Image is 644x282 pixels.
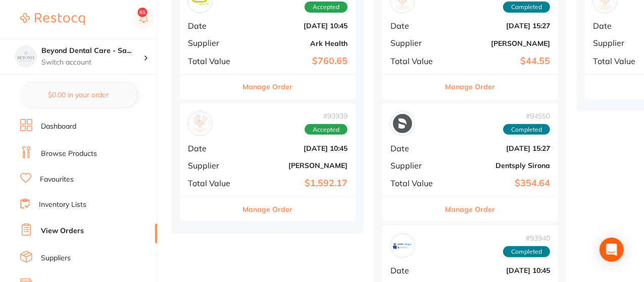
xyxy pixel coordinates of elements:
[390,21,441,30] span: Date
[20,83,137,107] button: $0.00 in your order
[503,112,550,120] span: # 94550
[41,253,71,263] a: Suppliers
[246,161,348,170] b: [PERSON_NAME]
[390,38,441,47] span: Supplier
[393,236,412,255] img: Erskine Dental
[188,179,238,188] span: Total Value
[503,246,550,257] span: Completed
[600,238,624,262] div: Open Intercom Messenger
[41,122,76,132] a: Dashboard
[40,175,74,185] a: Favourites
[449,161,550,170] b: Dentsply Sirona
[449,39,550,47] b: [PERSON_NAME]
[246,144,348,152] b: [DATE] 10:45
[445,75,496,99] button: Manage Order
[246,22,348,30] b: [DATE] 10:45
[305,124,348,135] span: Accepted
[246,178,348,189] b: $1,592.17
[246,56,348,67] b: $760.65
[390,161,441,170] span: Supplier
[449,144,550,152] b: [DATE] 15:27
[503,2,550,13] span: Completed
[390,144,441,153] span: Date
[503,234,550,242] span: # 93940
[390,179,441,188] span: Total Value
[180,103,356,222] div: Henry Schein Halas#93939AcceptedDate[DATE] 10:45Supplier[PERSON_NAME]Total Value$1,592.17Manage O...
[188,21,238,30] span: Date
[188,57,238,66] span: Total Value
[445,197,496,221] button: Manage Order
[593,57,643,66] span: Total Value
[503,124,550,135] span: Completed
[305,2,348,13] span: Accepted
[39,200,86,210] a: Inventory Lists
[41,58,143,68] p: Switch account
[449,178,550,189] b: $354.64
[188,161,238,170] span: Supplier
[243,75,293,99] button: Manage Order
[41,226,84,236] a: View Orders
[449,22,550,30] b: [DATE] 15:27
[190,114,210,133] img: Henry Schein Halas
[41,149,97,159] a: Browse Products
[243,197,293,221] button: Manage Order
[449,56,550,67] b: $44.55
[390,266,441,275] span: Date
[16,46,36,67] img: Beyond Dental Care - Sandstone Point
[593,38,643,47] span: Supplier
[188,38,238,47] span: Supplier
[188,144,238,153] span: Date
[449,266,550,274] b: [DATE] 10:45
[593,21,643,30] span: Date
[246,39,348,47] b: Ark Health
[20,13,85,25] img: Restocq Logo
[305,112,348,120] span: # 93939
[20,8,85,31] a: Restocq Logo
[393,114,412,133] img: Dentsply Sirona
[390,57,441,66] span: Total Value
[41,46,143,56] h4: Beyond Dental Care - Sandstone Point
